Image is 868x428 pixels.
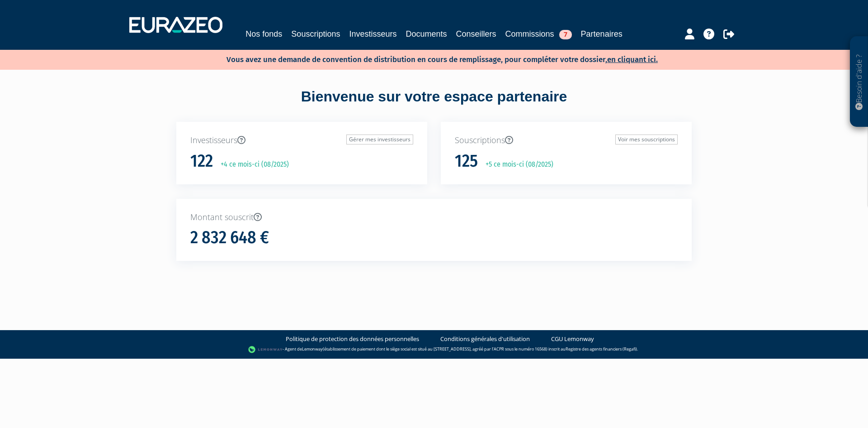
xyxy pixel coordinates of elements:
[286,335,419,343] a: Politique de protection des données personnelles
[455,135,678,146] p: Souscriptions
[245,28,282,40] a: Nos fonds
[559,30,572,39] span: 7
[190,152,213,171] h1: 122
[349,28,396,40] a: Investisseurs
[406,28,447,40] a: Documents
[214,159,289,170] p: +4 ce mois-ci (08/2025)
[456,28,496,40] a: Conseillers
[346,135,413,144] a: Gérer mes investisseurs
[190,135,413,146] p: Investisseurs
[551,335,594,343] a: CGU Lemonway
[505,28,572,40] a: Commissions7
[291,28,340,40] a: Souscriptions
[190,228,269,247] h1: 2 832 648 €
[607,55,658,64] a: en cliquant ici.
[854,41,864,123] p: Besoin d'aide ?
[170,87,698,122] div: Bienvenue sur votre espace partenaire
[9,345,859,354] div: - Agent de (établissement de paiement dont le siège social est situé au [STREET_ADDRESS], agréé p...
[581,28,623,40] a: Partenaires
[455,152,478,171] h1: 125
[440,335,530,343] a: Conditions générales d'utilisation
[200,52,658,65] p: Vous avez une demande de convention de distribution en cours de remplissage, pour compléter votre...
[248,345,283,354] img: logo-lemonway.png
[479,159,553,170] p: +5 ce mois-ci (08/2025)
[615,135,678,144] a: Voir mes souscriptions
[566,346,637,352] a: Registre des agents financiers (Regafi)
[129,17,222,33] img: 1732889491-logotype_eurazeo_blanc_rvb.png
[302,346,323,352] a: Lemonway
[190,212,678,223] p: Montant souscrit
